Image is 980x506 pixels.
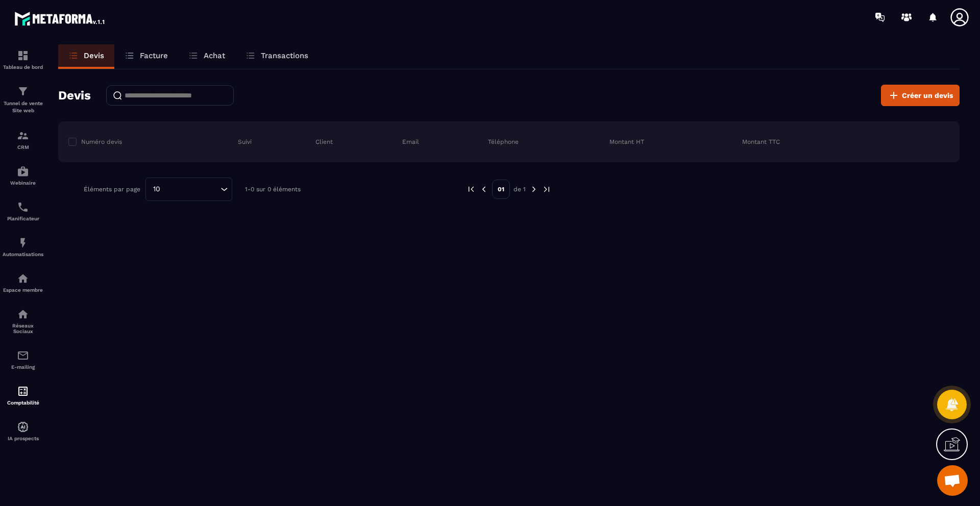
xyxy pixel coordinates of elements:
p: Espace membre [3,287,43,293]
p: E-mailing [3,364,43,370]
img: next [542,185,551,194]
p: Transactions [261,51,308,60]
p: Éléments par page [84,186,140,193]
p: 01 [492,180,510,199]
p: 1-0 sur 0 éléments [245,186,301,193]
button: Créer un devis [881,85,960,106]
span: Créer un devis [902,90,953,100]
div: Ouvrir le chat [937,465,968,496]
p: Achat [204,51,225,60]
p: IA prospects [3,436,43,441]
img: social-network [17,308,29,320]
a: automationsautomationsEspace membre [3,265,43,300]
p: Téléphone [488,138,519,146]
p: Tableau de bord [3,64,43,70]
img: next [529,185,538,194]
p: Suivi [238,138,252,146]
img: automations [17,165,29,178]
p: Montant TTC [742,138,780,146]
p: Montant HT [609,138,644,146]
h2: Devis [58,85,91,106]
img: formation [17,130,29,142]
p: Comptabilité [3,400,43,406]
p: CRM [3,144,43,150]
img: scheduler [17,201,29,213]
span: 10 [150,184,164,195]
img: logo [14,9,106,28]
p: Facture [140,51,168,60]
a: formationformationTunnel de vente Site web [3,78,43,122]
a: accountantaccountantComptabilité [3,377,43,413]
img: prev [479,185,488,194]
a: automationsautomationsWebinaire [3,158,43,193]
p: Client [315,138,333,146]
p: Email [402,138,419,146]
img: prev [467,185,476,194]
p: Réseaux Sociaux [3,323,43,334]
img: formation [17,85,29,97]
img: accountant [17,385,29,397]
p: Devis [84,51,104,60]
img: email [17,349,29,362]
a: formationformationTableau de bord [3,42,43,78]
a: social-networksocial-networkRéseaux Sociaux [3,300,43,342]
p: Tunnel de vente Site web [3,100,43,114]
a: schedulerschedulerPlanificateur [3,193,43,229]
div: Search for option [145,178,232,201]
a: automationsautomationsAutomatisations [3,229,43,265]
p: Numéro devis [81,138,122,146]
input: Search for option [164,184,218,195]
p: Webinaire [3,180,43,186]
p: de 1 [513,185,526,193]
p: Automatisations [3,251,43,257]
img: formation [17,49,29,62]
img: automations [17,272,29,285]
a: Facture [114,44,178,69]
a: formationformationCRM [3,122,43,158]
img: automations [17,421,29,433]
a: Devis [58,44,114,69]
p: Planificateur [3,216,43,221]
img: automations [17,237,29,249]
a: emailemailE-mailing [3,342,43,377]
